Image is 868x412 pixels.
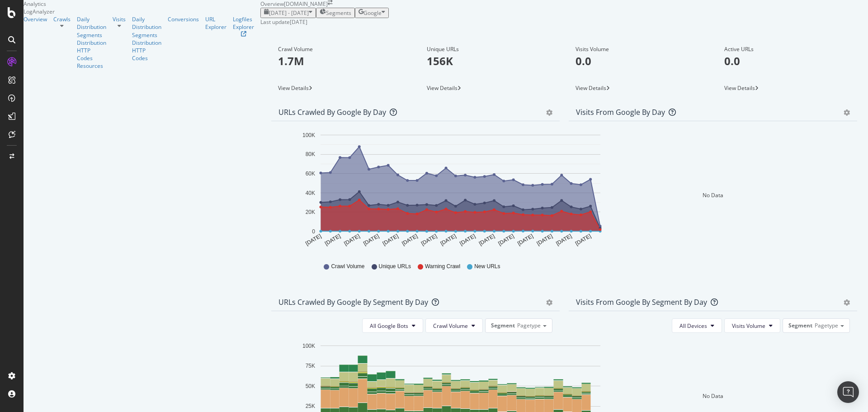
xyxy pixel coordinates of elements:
span: View Details [724,84,755,92]
svg: A chart. [278,128,628,254]
span: New URLs [474,263,500,270]
span: Segment [788,322,812,329]
button: Crawl Volume [425,318,483,333]
span: All Devices [679,322,707,330]
span: Visits Volume [732,322,765,330]
text: 40K [306,190,315,196]
text: 80K [306,152,315,158]
span: Warning Crawl [425,263,460,270]
text: [DATE] [324,233,342,247]
text: [DATE] [497,233,515,247]
text: [DATE] [304,233,322,247]
text: 60K [306,170,315,177]
a: HTTP Codes [132,47,161,62]
div: Last update [260,18,307,26]
a: Segments Distribution [77,31,106,47]
button: Visits Volume [724,318,780,333]
div: Visits from Google By Segment By Day [576,298,707,307]
span: Pagetype [815,322,838,329]
text: [DATE] [382,233,400,247]
text: [DATE] [401,233,419,247]
div: LogAnalyzer [24,8,260,15]
p: 0.0 [576,53,702,69]
text: [DATE] [343,233,361,247]
span: Segment [491,322,515,329]
text: 20K [306,209,315,216]
div: Visits from Google by day [576,108,665,117]
div: Crawl Volume [278,45,404,53]
span: Google [363,9,382,17]
button: All Google Bots [362,318,423,333]
div: Unique URLs [427,45,553,53]
div: Visits Volume [576,45,702,53]
text: [DATE] [362,233,380,247]
a: Daily Distribution [132,15,161,31]
span: View Details [427,84,458,92]
div: gear [844,299,850,306]
div: No Data [703,392,723,400]
text: 75K [306,363,315,369]
span: View Details [278,84,309,92]
span: View Details [576,84,606,92]
span: Crawl Volume [433,322,468,330]
p: 0.0 [724,53,850,69]
a: Visits [113,15,126,23]
text: [DATE] [536,233,554,247]
a: Segments Distribution [132,31,161,47]
p: 1.7M [278,53,404,69]
div: No Data [703,191,723,199]
text: [DATE] [516,233,534,247]
div: Logfiles Explorer [233,15,254,31]
div: gear [844,109,850,116]
text: 0 [312,228,315,235]
span: Unique URLs [379,263,411,270]
a: Logfiles Explorer [233,15,254,36]
a: HTTP Codes [77,47,106,62]
text: 100K [302,343,315,349]
text: [DATE] [458,233,476,247]
div: [DATE] [290,18,307,26]
button: Google [355,8,389,18]
span: Pagetype [517,322,541,329]
span: All Google Bots [370,322,408,330]
a: Daily Distribution [77,15,106,31]
div: gear [546,299,552,306]
text: [DATE] [420,233,438,247]
button: [DATE] - [DATE] [260,8,316,18]
a: URL Explorer [205,15,226,31]
span: Segments [326,9,351,17]
a: Overview [24,15,47,23]
a: Crawls [53,15,71,23]
p: 156K [427,53,553,69]
button: Segments [316,8,355,18]
text: 100K [302,132,315,138]
a: Resources [77,62,106,70]
text: [DATE] [478,233,496,247]
div: Open Intercom Messenger [837,381,859,403]
a: Conversions [168,15,199,23]
span: Crawl Volume [331,263,364,270]
button: All Devices [672,318,722,333]
div: URLs Crawled by Google by day [278,108,386,117]
div: Active URLs [724,45,850,53]
text: 50K [306,383,315,389]
div: URLs Crawled by Google By Segment By Day [278,298,428,307]
span: [DATE] - [DATE] [269,9,309,17]
text: 25K [306,403,315,410]
div: gear [546,109,552,116]
text: [DATE] [439,233,458,247]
